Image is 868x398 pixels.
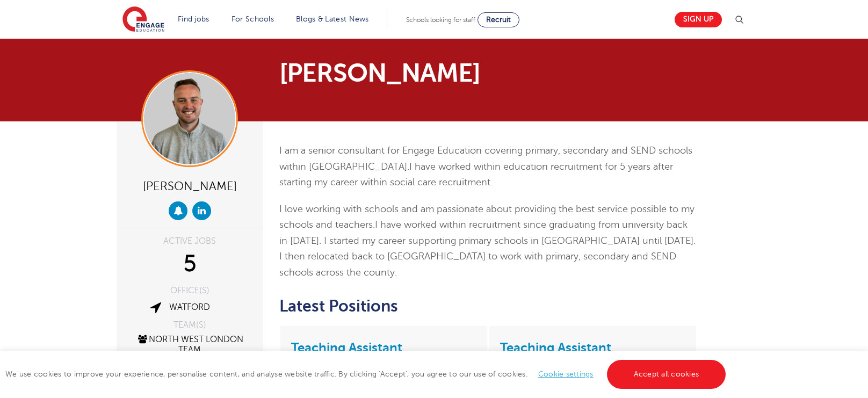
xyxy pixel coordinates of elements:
img: Engage Education [122,6,164,33]
div: OFFICE(S) [125,286,255,295]
a: Blogs & Latest News [296,15,369,23]
span: We use cookies to improve your experience, personalise content, and analyse website traffic. By c... [5,370,728,378]
div: [PERSON_NAME] [125,175,255,196]
a: Find jobs [178,15,209,23]
a: North West London Team [136,335,243,354]
a: Recruit [478,12,519,27]
div: ACTIVE JOBS [125,237,255,245]
span: Schools looking for staff [406,16,475,24]
a: Cookie settings [538,370,594,378]
a: Teaching Assistant [500,340,611,355]
h2: Latest Positions [279,297,698,315]
div: 5 [125,251,255,278]
h1: [PERSON_NAME] [279,60,534,86]
span: I am a senior consultant for Engage Education covering primary, secondary and SEND schools within... [279,145,692,172]
a: For Schools [232,15,274,23]
a: Watford [169,302,210,312]
a: Teaching Assistant [291,340,402,355]
a: Sign up [675,12,722,27]
span: I have worked within recruitment since graduating from university back in [DATE]. I started my ca... [279,219,696,278]
div: TEAM(S) [125,321,255,329]
span: Recruit [486,16,511,24]
span: I have worked within education recruitment for 5 years after starting my career within social car... [279,161,673,188]
span: I love working with schools and am passionate about providing the best service possible to my sch... [279,204,695,230]
a: Accept all cookies [607,360,726,389]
